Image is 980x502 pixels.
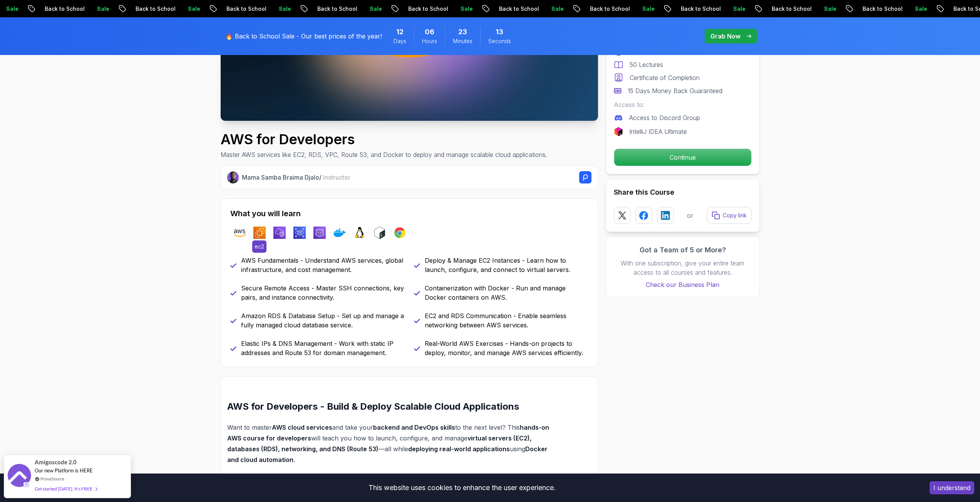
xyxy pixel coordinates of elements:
[614,187,752,198] h2: Share this Course
[221,132,547,147] h1: AWS for Developers
[425,27,434,37] span: 6 Hours
[665,5,717,13] p: Back to School
[6,479,918,496] div: This website uses cookies to enhance the user experience.
[453,37,472,45] span: Minutes
[483,5,536,13] p: Back to School
[687,211,694,220] p: or
[710,32,740,41] p: Grab Now
[29,5,81,13] p: Back to School
[396,27,404,37] span: 12 Days
[293,227,306,239] img: rds logo
[422,37,437,45] span: Hours
[425,284,588,302] p: Containerization with Docker - Run and manage Docker containers on AWS.
[241,256,405,274] p: AWS Fundamentals - Understand AWS services, global infrastructure, and cost management.
[628,86,722,95] p: 15 Days Money Back Guaranteed
[614,280,752,289] a: Check our Business Plan
[630,60,663,69] p: 50 Lectures
[629,127,687,136] p: IntelliJ IDEA Ultimate
[333,227,346,239] img: docker logo
[808,5,833,13] p: Sale
[627,5,651,13] p: Sale
[35,484,97,493] div: Get started [DATE]. It's FREE
[230,208,588,219] h2: What you will learn
[211,5,263,13] p: Back to School
[425,311,588,330] p: EC2 and RDS Communication - Enable seamless networking between AWS services.
[35,458,77,467] span: Amigoscode 2.0
[252,240,266,253] span: ec2
[233,227,246,239] img: aws logo
[253,227,266,239] img: ec2 logo
[241,284,405,302] p: Secure Remote Access - Master SSH connections, key pairs, and instance connectivity.
[408,445,510,453] strong: deploying real-world applications
[707,207,752,224] button: Copy link
[241,339,405,357] p: Elastic IPs & DNS Management - Work with static IP addresses and Route 53 for domain management.
[488,37,511,45] span: Seconds
[394,37,406,45] span: Days
[899,5,924,13] p: Sale
[392,5,445,13] p: Back to School
[629,113,700,122] p: Access to Discord Group
[614,259,752,277] p: With one subscription, give your entire team access to all courses and features.
[8,464,31,489] img: provesource social proof notification image
[458,27,467,37] span: 23 Minutes
[425,339,588,357] p: Real-World AWS Exercises - Hands-on projects to deploy, monitor, and manage AWS services efficien...
[172,5,197,13] p: Sale
[120,5,172,13] p: Back to School
[81,5,106,13] p: Sale
[756,5,808,13] p: Back to School
[614,245,752,255] h3: Got a Team of 5 or More?
[35,467,93,474] span: Our new Platform is HERE
[847,5,899,13] p: Back to School
[445,5,469,13] p: Sale
[221,150,547,159] p: Master AWS services like EC2, RDS, VPC, Route 53, and Docker to deploy and manage scalable cloud ...
[373,424,455,431] strong: backend and DevOps skills
[630,73,700,82] p: Certificate of Completion
[313,227,326,239] img: route53 logo
[242,173,350,182] p: Mama Samba Braima Djalo /
[227,422,555,465] p: Want to master and take your to the next level? This will teach you how to launch, configure, and...
[374,227,386,239] img: bash logo
[723,212,747,219] p: Copy link
[496,27,503,37] span: 13 Seconds
[614,100,752,109] p: Access to:
[574,5,627,13] p: Back to School
[394,227,406,239] img: chrome logo
[717,5,742,13] p: Sale
[425,256,588,274] p: Deploy & Manage EC2 Instances - Learn how to launch, configure, and connect to virtual servers.
[614,127,623,136] img: jetbrains logo
[930,481,974,494] button: Accept cookies
[354,5,379,13] p: Sale
[40,475,64,482] a: ProveSource
[273,227,286,239] img: vpc logo
[272,424,332,431] strong: AWS cloud services
[536,5,560,13] p: Sale
[227,400,555,413] h2: AWS for Developers - Build & Deploy Scalable Cloud Applications
[614,149,751,166] p: Continue
[227,172,239,183] img: Nelson Djalo
[241,311,405,330] p: Amazon RDS & Database Setup - Set up and manage a fully managed cloud database service.
[614,148,752,166] button: Continue
[323,173,350,181] span: Instructor
[353,227,366,239] img: linux logo
[263,5,288,13] p: Sale
[302,5,354,13] p: Back to School
[225,32,382,41] p: 🔥 Back to School Sale - Our best prices of the year!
